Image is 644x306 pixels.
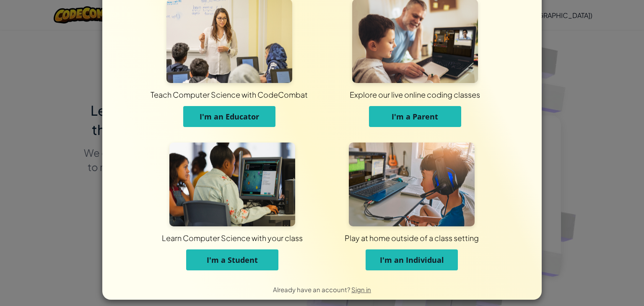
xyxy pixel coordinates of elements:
[392,112,438,122] span: I'm a Parent
[207,255,258,265] span: I'm a Student
[349,143,475,226] img: For Individuals
[186,249,278,270] button: I'm a Student
[183,106,275,127] button: I'm an Educator
[205,233,618,243] div: Play at home outside of a class setting
[199,89,631,100] div: Explore our live online coding classes
[351,285,371,293] a: Sign in
[169,143,295,226] img: For Students
[200,112,259,122] span: I'm an Educator
[369,106,461,127] button: I'm a Parent
[273,285,351,293] span: Already have an account?
[380,255,444,265] span: I'm an Individual
[366,249,458,270] button: I'm an Individual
